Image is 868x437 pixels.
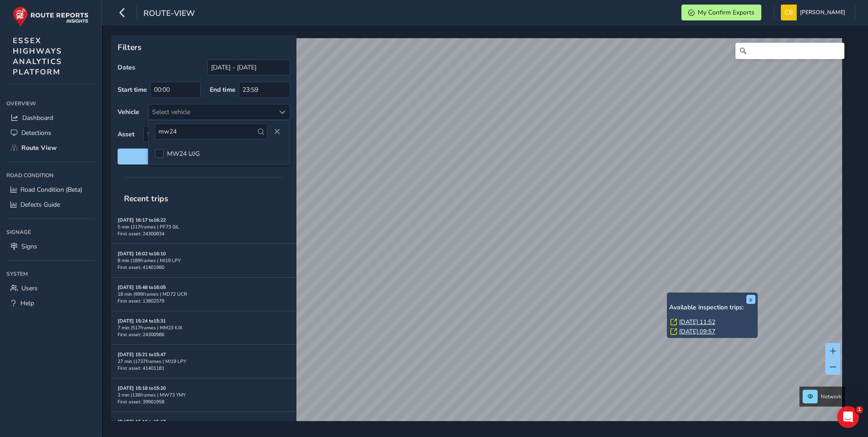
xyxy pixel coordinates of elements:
label: Start time [118,85,147,94]
span: First asset: 39901958 [118,398,164,405]
a: [DATE] 11:52 [679,318,715,326]
div: Road Condition [6,169,95,182]
div: Overview [6,97,95,110]
p: Filters [118,41,290,53]
span: Route View [21,144,57,152]
div: Select vehicle [149,104,275,119]
span: My Confirm Exports [698,8,755,17]
span: Signs [21,242,37,251]
button: Reset filters [118,149,290,164]
strong: [DATE] 15:24 to 15:31 [118,318,166,324]
div: 3 min | 136 frames | MW73 YMY [118,392,290,398]
img: rr logo [13,6,89,27]
strong: [DATE] 16:02 to 16:10 [118,250,166,257]
strong: [DATE] 15:18 to 15:20 [118,385,166,392]
div: 18 min | 999 frames | MD72 UCR [118,291,290,298]
span: Reset filters [124,152,283,161]
strong: [DATE] 15:16 to 15:17 [118,418,166,425]
div: 27 min | 1737 frames | MJ19 LPY [118,358,290,365]
a: Dashboard [6,110,95,125]
a: Road Condition (Beta) [6,182,95,197]
span: 1 [856,406,863,413]
strong: [DATE] 15:48 to 16:05 [118,284,166,291]
button: [PERSON_NAME] [781,5,848,20]
label: Vehicle [118,108,139,116]
a: Defects Guide [6,197,95,212]
a: Detections [6,125,95,140]
a: Users [6,281,95,296]
button: Close [271,125,283,138]
label: End time [210,85,236,94]
span: Road Condition (Beta) [20,185,82,194]
span: First asset: 41401181 [118,365,164,372]
label: Asset [118,130,134,139]
span: Dashboard [22,114,53,122]
span: Users [21,284,38,293]
a: Route View [6,140,95,155]
label: Dates [118,63,135,72]
span: [PERSON_NAME] [800,5,845,20]
span: Defects Guide [20,200,60,209]
span: First asset: 41401980 [118,264,164,271]
span: MW24 UJG [167,149,200,158]
a: Signs [6,239,95,254]
div: 5 min | 217 frames | PF73 0JL [118,223,290,230]
button: x [746,295,755,304]
input: Search [735,43,844,59]
span: First asset: 13802579 [118,298,164,304]
span: First asset: 24300986 [118,331,164,338]
iframe: Intercom live chat [837,406,859,428]
div: System [6,267,95,281]
h6: Available inspection trips: [669,304,755,312]
div: 8 min | 189 frames | MJ19 LPY [118,257,290,264]
a: [DATE] 09:57 [679,328,715,336]
a: Help [6,296,95,311]
strong: [DATE] 16:17 to 16:22 [118,217,166,223]
span: Select an asset code [144,127,275,142]
div: Signage [6,225,95,239]
span: Detections [21,129,51,137]
img: diamond-layout [781,5,797,20]
canvas: Map [114,38,842,432]
span: route-view [143,8,195,20]
button: My Confirm Exports [681,5,761,20]
span: First asset: 24300834 [118,230,164,237]
strong: [DATE] 15:21 to 15:47 [118,351,166,358]
span: Network [821,393,842,400]
div: 7 min | 517 frames | MM23 KJX [118,324,290,331]
span: ESSEX HIGHWAYS ANALYTICS PLATFORM [13,35,62,77]
span: Help [20,299,34,308]
span: Recent trips [118,187,175,210]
